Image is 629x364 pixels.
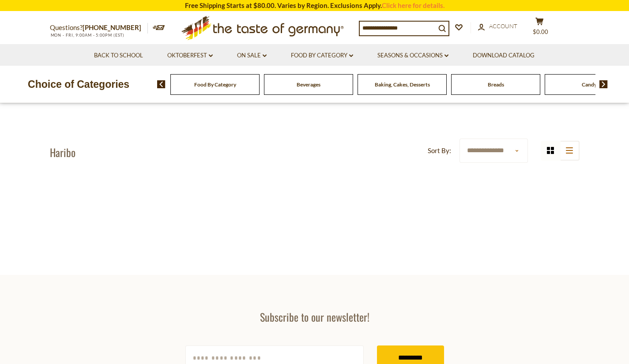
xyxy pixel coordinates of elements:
[377,51,448,60] a: Seasons & Occasions
[488,81,504,88] a: Breads
[50,146,75,159] h1: Haribo
[478,22,517,31] a: Account
[527,17,553,39] button: $0.00
[599,80,608,88] img: next arrow
[50,22,148,34] p: Questions?
[194,81,236,88] a: Food By Category
[83,23,141,31] a: [PHONE_NUMBER]
[375,81,430,88] a: Baking, Cakes, Desserts
[50,33,125,38] span: MON - FRI, 9:00AM - 5:00PM (EST)
[582,81,597,88] a: Candy
[167,51,213,60] a: Oktoberfest
[94,51,143,60] a: Back to School
[473,51,535,60] a: Download Catalog
[185,310,444,323] h3: Subscribe to our newsletter!
[157,80,166,88] img: previous arrow
[297,81,320,88] a: Beverages
[382,1,444,9] a: Click here for details.
[533,28,548,35] span: $0.00
[489,23,517,30] span: Account
[237,51,267,60] a: On Sale
[428,145,451,156] label: Sort By:
[291,51,353,60] a: Food By Category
